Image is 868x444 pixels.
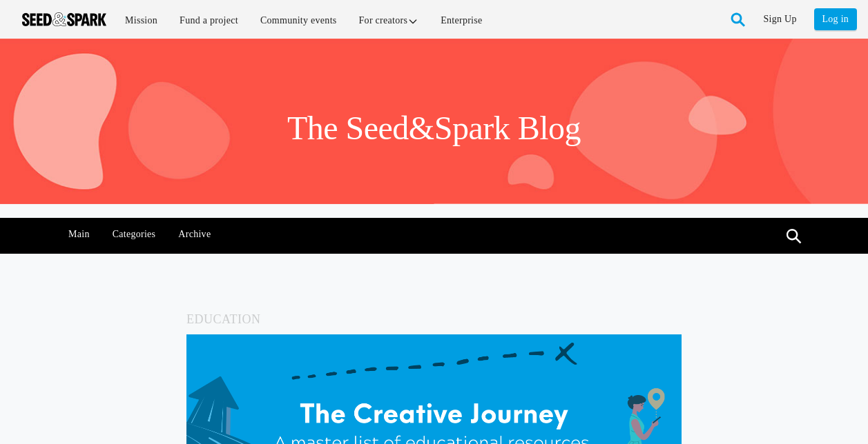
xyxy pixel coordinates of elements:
[814,8,857,30] a: Log in
[105,218,163,251] a: Categories
[431,6,492,35] a: Enterprise
[764,8,797,30] a: Sign Up
[287,108,581,149] h1: The Seed&Spark Blog
[170,6,248,35] a: Fund a project
[115,6,167,35] a: Mission
[22,12,106,26] img: Seed amp; Spark
[61,218,97,251] a: Main
[186,309,682,330] h5: Education
[251,6,347,35] a: Community events
[349,6,429,35] a: For creators
[171,218,218,251] a: Archive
